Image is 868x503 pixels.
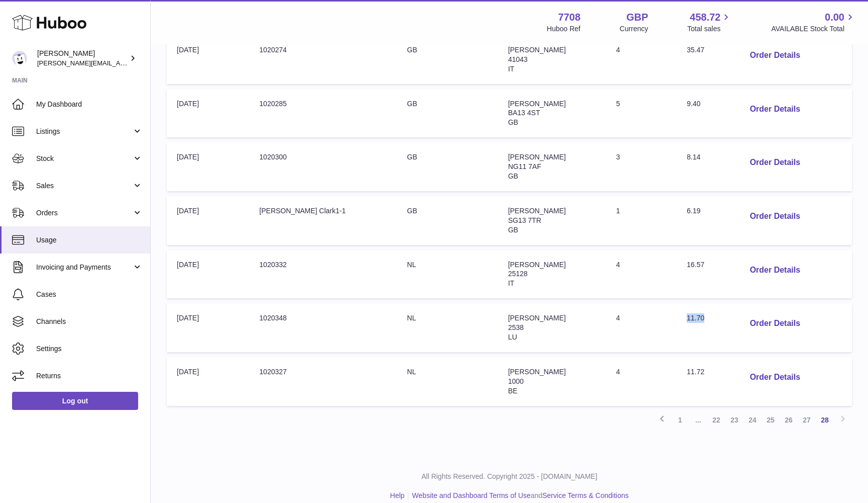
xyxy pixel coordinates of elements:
[508,153,566,161] span: [PERSON_NAME]
[397,35,498,84] td: GB
[36,208,132,218] span: Orders
[762,411,780,429] a: 25
[36,263,132,272] span: Invoicing and Payments
[508,314,566,322] span: [PERSON_NAME]
[687,100,700,108] span: 9.40
[606,357,677,406] td: 4
[36,181,132,191] span: Sales
[397,250,498,299] td: NL
[167,303,249,352] td: [DATE]
[249,89,397,138] td: 1020285
[508,226,518,234] span: GB
[508,162,541,171] span: NG11 7AF
[606,303,677,352] td: 4
[816,411,834,429] a: 28
[36,290,143,299] span: Cases
[687,314,704,322] span: 11.70
[37,59,201,67] span: [PERSON_NAME][EMAIL_ADDRESS][DOMAIN_NAME]
[742,367,808,388] button: Order Details
[249,142,397,191] td: 1020300
[547,24,581,34] div: Huboo Ref
[397,357,498,406] td: NL
[687,153,700,161] span: 8.14
[36,154,132,163] span: Stock
[690,11,720,24] span: 458.72
[167,89,249,138] td: [DATE]
[558,11,581,24] strong: 7708
[508,323,523,331] span: 2538
[606,142,677,191] td: 3
[671,411,689,429] a: 1
[12,392,138,410] a: Log out
[825,11,844,24] span: 0.00
[36,344,143,354] span: Settings
[508,333,517,341] span: LU
[687,261,704,269] span: 16.57
[249,250,397,299] td: 1020332
[606,196,677,245] td: 1
[397,196,498,245] td: GB
[798,411,816,429] a: 27
[508,55,527,63] span: 41043
[542,491,629,499] a: Service Terms & Conditions
[249,303,397,352] td: 1020348
[780,411,798,429] a: 26
[606,250,677,299] td: 4
[397,142,498,191] td: GB
[707,411,725,429] a: 22
[508,118,518,126] span: GB
[390,491,405,499] a: Help
[508,368,566,376] span: [PERSON_NAME]
[743,411,762,429] a: 24
[36,317,143,326] span: Channels
[508,261,566,269] span: [PERSON_NAME]
[408,491,628,500] li: and
[167,142,249,191] td: [DATE]
[689,411,707,429] span: ...
[159,472,860,481] p: All Rights Reserved. Copyright 2025 - [DOMAIN_NAME]
[167,357,249,406] td: [DATE]
[626,11,648,24] strong: GBP
[742,45,808,66] button: Order Details
[687,24,732,34] span: Total sales
[742,260,808,281] button: Order Details
[687,11,732,34] a: 458.72 Total sales
[508,207,566,215] span: [PERSON_NAME]
[36,127,132,136] span: Listings
[167,250,249,299] td: [DATE]
[508,270,527,278] span: 25128
[37,49,128,68] div: [PERSON_NAME]
[249,196,397,245] td: [PERSON_NAME] Clark1-1
[36,235,143,245] span: Usage
[508,100,566,108] span: [PERSON_NAME]
[687,46,704,54] span: 35.47
[397,89,498,138] td: GB
[249,357,397,406] td: 1020327
[508,387,517,395] span: BE
[742,313,808,334] button: Order Details
[771,11,856,34] a: 0.00 AVAILABLE Stock Total
[249,35,397,84] td: 1020274
[742,206,808,227] button: Order Details
[725,411,743,429] a: 23
[36,371,143,381] span: Returns
[508,279,514,287] span: IT
[620,24,648,34] div: Currency
[606,35,677,84] td: 4
[36,100,143,109] span: My Dashboard
[742,99,808,120] button: Order Details
[508,109,540,117] span: BA13 4ST
[687,368,704,376] span: 11.72
[397,303,498,352] td: NL
[687,207,700,215] span: 6.19
[508,65,514,73] span: IT
[606,89,677,138] td: 5
[12,51,27,66] img: victor@erbology.co
[167,35,249,84] td: [DATE]
[167,196,249,245] td: [DATE]
[508,216,541,224] span: SG13 7TR
[508,46,566,54] span: [PERSON_NAME]
[508,172,518,180] span: GB
[412,491,530,499] a: Website and Dashboard Terms of Use
[771,24,856,34] span: AVAILABLE Stock Total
